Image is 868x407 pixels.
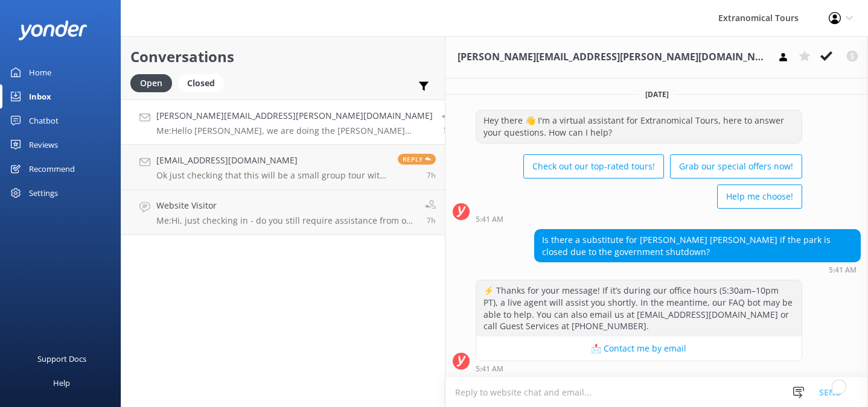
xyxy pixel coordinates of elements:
[476,365,503,373] strong: 5:41 AM
[29,60,51,84] div: Home
[29,181,58,205] div: Settings
[156,125,433,136] p: Me: Hello [PERSON_NAME], we are doing the [PERSON_NAME] [PERSON_NAME] [PERSON_NAME][GEOGRAPHIC_DA...
[29,133,58,157] div: Reviews
[130,74,172,92] div: Open
[156,215,416,226] p: Me: Hi, just checking in - do you still require assistance from our team on this? Thank you.
[717,185,802,209] button: Help me choose!
[523,154,664,178] button: Check out our top-rated tours!
[427,170,436,180] span: Oct 05 2025 12:54pm (UTC -07:00) America/Tijuana
[476,280,802,336] div: ⚡ Thanks for your message! If it’s during our office hours (5:30am–10pm PT), a live agent will as...
[156,170,389,181] p: Ok just checking that this will be a small group tour with a max of 15 people?
[156,109,433,122] h4: [PERSON_NAME][EMAIL_ADDRESS][PERSON_NAME][DOMAIN_NAME]
[476,364,802,373] div: Oct 05 2025 02:41pm (UTC -07:00) America/Tijuana
[427,215,436,226] span: Oct 05 2025 12:51pm (UTC -07:00) America/Tijuana
[638,89,676,99] span: [DATE]
[445,377,868,407] textarea: To enrich screen reader interactions, please activate Accessibility in Grammarly extension settings
[156,199,416,212] h4: Website Visitor
[53,371,70,395] div: Help
[398,154,436,165] span: Reply
[178,74,224,92] div: Closed
[670,154,802,178] button: Grab our special offers now!
[130,76,178,89] a: Open
[29,84,51,109] div: Inbox
[476,215,802,223] div: Oct 05 2025 02:41pm (UTC -07:00) America/Tijuana
[444,125,453,135] span: Oct 05 2025 02:47pm (UTC -07:00) America/Tijuana
[476,336,802,361] button: 📩 Contact me by email
[476,216,503,223] strong: 5:41 AM
[29,157,75,181] div: Recommend
[476,110,802,142] div: Hey there 👋 I'm a virtual assistant for Extranomical Tours, here to answer your questions. How ca...
[37,347,86,371] div: Support Docs
[535,230,860,262] div: Is there a substitute for [PERSON_NAME] [PERSON_NAME] if the park is closed due to the government...
[829,267,857,274] strong: 5:41 AM
[18,21,88,40] img: yonder-white-logo.png
[156,154,389,167] h4: [EMAIL_ADDRESS][DOMAIN_NAME]
[121,145,445,190] a: [EMAIL_ADDRESS][DOMAIN_NAME]Ok just checking that this will be a small group tour with a max of 1...
[458,49,768,65] h3: [PERSON_NAME][EMAIL_ADDRESS][PERSON_NAME][DOMAIN_NAME]
[130,45,436,68] h2: Conversations
[121,99,445,145] a: [PERSON_NAME][EMAIL_ADDRESS][PERSON_NAME][DOMAIN_NAME]Me:Hello [PERSON_NAME], we are doing the [P...
[29,109,59,133] div: Chatbot
[121,190,445,235] a: Website VisitorMe:Hi, just checking in - do you still require assistance from our team on this? T...
[178,76,230,89] a: Closed
[534,265,861,274] div: Oct 05 2025 02:41pm (UTC -07:00) America/Tijuana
